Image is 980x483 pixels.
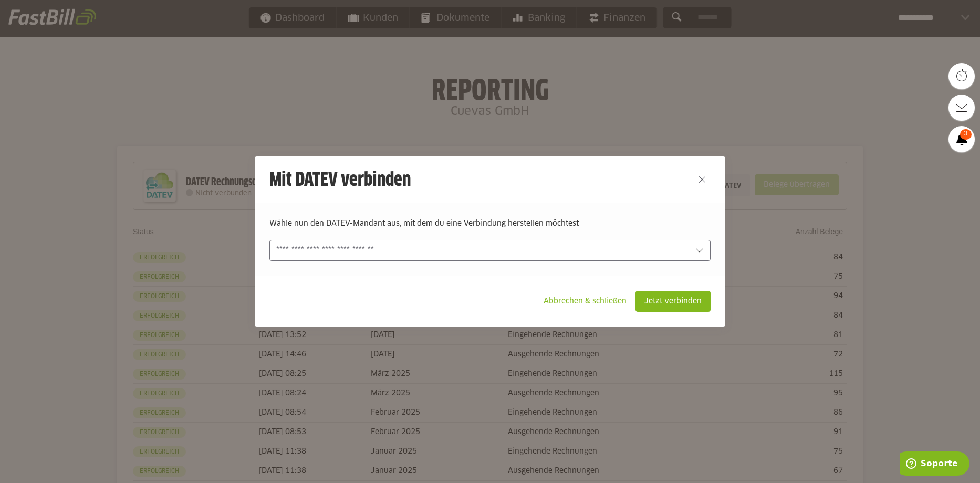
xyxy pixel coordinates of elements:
[635,291,711,312] sl-button: Jetzt verbinden
[948,126,975,152] a: 3
[900,451,969,478] iframe: Abre un widget desde donde se puede obtener más información
[960,129,972,140] span: 3
[535,291,635,312] sl-button: Abbrechen & schließen
[269,218,711,229] p: Wähle nun den DATEV-Mandant aus, mit dem du eine Verbindung herstellen möchtest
